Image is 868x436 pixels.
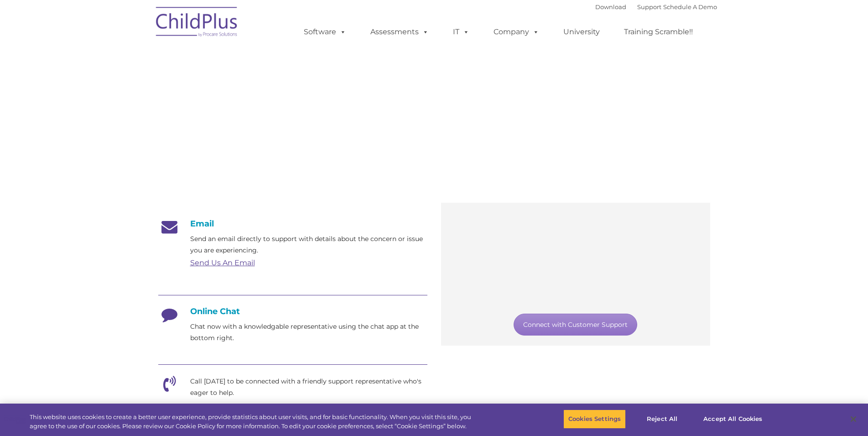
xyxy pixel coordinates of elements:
a: Send Us An Email [190,258,255,267]
a: Support [637,3,661,11]
p: Send an email directly to support with details about the concern or issue you are experiencing. [190,233,427,256]
a: Company [484,23,548,41]
p: Call [DATE] to be connected with a friendly support representative who's eager to help. [190,376,427,399]
h4: Email [158,219,427,229]
a: Connect with Customer Support [514,314,637,336]
button: Accept All Cookies [698,410,767,429]
button: Close [843,409,863,429]
a: Schedule A Demo [663,3,717,11]
a: University [554,23,609,41]
button: Reject All [634,410,691,429]
img: ChildPlus by Procare Solutions [151,0,243,46]
a: Download [595,3,626,11]
button: Cookies Settings [563,410,626,429]
div: This website uses cookies to create a better user experience, provide statistics about user visit... [30,413,478,431]
font: | [595,3,717,11]
a: Software [295,23,355,41]
a: IT [444,23,478,41]
a: Training Scramble!! [615,23,702,41]
h4: Online Chat [158,306,427,316]
p: Chat now with a knowledgable representative using the chat app at the bottom right. [190,321,427,344]
a: Assessments [361,23,438,41]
